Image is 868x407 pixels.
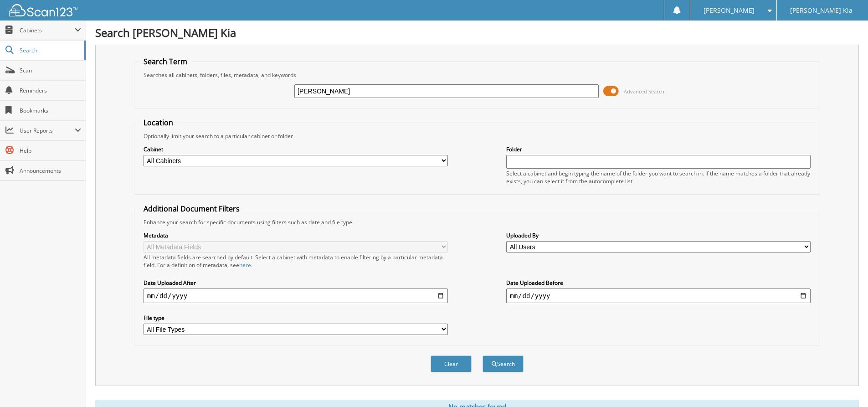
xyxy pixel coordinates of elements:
span: User Reports [20,127,75,134]
a: here [239,261,251,269]
span: [PERSON_NAME] Kia [790,8,853,13]
button: Search [483,355,524,372]
span: Announcements [20,167,81,175]
label: Date Uploaded After [144,279,448,287]
label: Cabinet [144,145,448,153]
legend: Location [139,118,178,128]
label: Date Uploaded Before [506,279,811,287]
label: Uploaded By [506,232,811,239]
span: Advanced Search [624,88,664,95]
span: Bookmarks [20,107,81,114]
legend: Search Term [139,57,192,67]
span: Reminders [20,87,81,94]
div: Optionally limit your search to a particular cabinet or folder [139,132,815,140]
label: Metadata [144,232,448,239]
input: end [506,289,811,303]
legend: Additional Document Filters [139,204,244,214]
span: [PERSON_NAME] [704,8,755,13]
div: Searches all cabinets, folders, files, metadata, and keywords [139,71,815,79]
h1: Search [PERSON_NAME] Kia [95,25,859,40]
label: Folder [506,145,811,153]
span: Scan [20,67,81,74]
span: Cabinets [20,26,75,34]
div: Enhance your search for specific documents using filters such as date and file type. [139,218,815,226]
input: start [144,289,448,303]
img: scan123-logo-white.svg [9,4,77,16]
span: Help [20,147,81,155]
button: Clear [431,355,472,372]
span: Search [20,46,80,54]
div: All metadata fields are searched by default. Select a cabinet with metadata to enable filtering b... [144,253,448,269]
label: File type [144,314,448,322]
div: Select a cabinet and begin typing the name of the folder you want to search in. If the name match... [506,170,811,185]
